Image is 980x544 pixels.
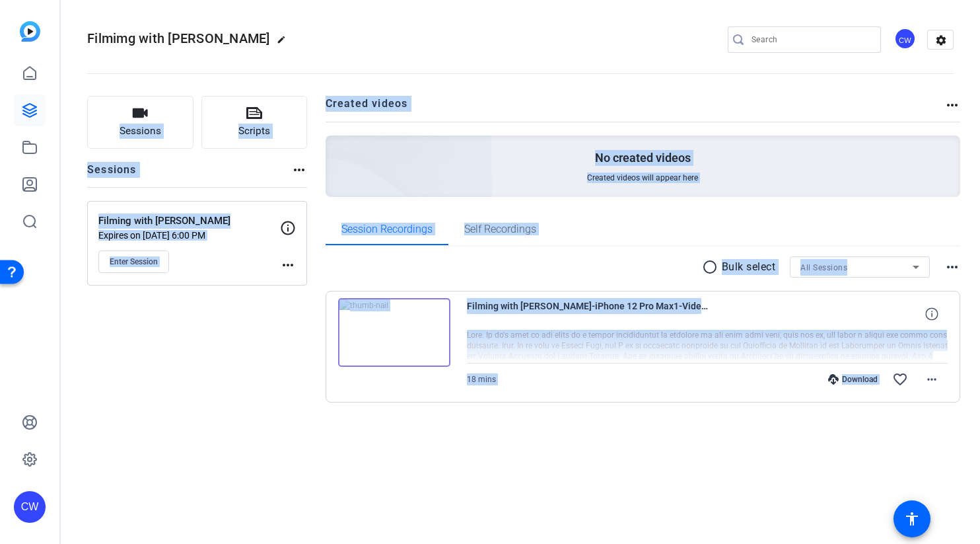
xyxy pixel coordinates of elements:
div: CW [14,491,46,523]
div: Download [822,374,884,385]
mat-icon: more_horiz [924,371,940,387]
span: 18 mins [467,375,496,384]
mat-icon: more_horiz [944,259,960,275]
mat-icon: favorite_border [892,371,908,387]
p: Bulk select [722,259,776,275]
img: thumb-nail [338,298,450,367]
button: Sessions [87,96,193,149]
p: Expires on [DATE] 6:00 PM [98,230,280,241]
span: Self Recordings [464,224,536,235]
mat-icon: more_horiz [944,97,960,113]
button: Scripts [201,96,308,149]
mat-icon: accessibility [904,511,920,527]
h2: Sessions [87,162,137,187]
span: Filmimg with [PERSON_NAME] [87,30,270,46]
span: Filming with [PERSON_NAME]-iPhone 12 Pro Max1-Video 1-2025-08-20-15-06-34-925-0 [467,298,711,330]
img: blue-gradient.svg [20,21,40,42]
span: Created videos will appear here [587,173,698,183]
p: Filming with [PERSON_NAME] [98,214,280,229]
span: All Sessions [800,263,847,272]
ngx-avatar: Claire Williams [894,28,917,51]
span: Sessions [120,124,161,139]
mat-icon: edit [277,35,293,51]
h2: Created videos [326,96,945,122]
mat-icon: more_horiz [291,162,307,178]
div: CW [894,28,916,50]
mat-icon: radio_button_unchecked [702,259,722,275]
p: No created videos [595,150,691,166]
span: Session Recordings [341,224,433,235]
mat-icon: settings [928,30,954,50]
img: Creted videos background [178,5,493,291]
button: Enter Session [98,251,169,273]
span: Scripts [238,124,270,139]
span: Enter Session [110,256,158,267]
mat-icon: more_horiz [280,257,296,273]
input: Search [752,32,870,48]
